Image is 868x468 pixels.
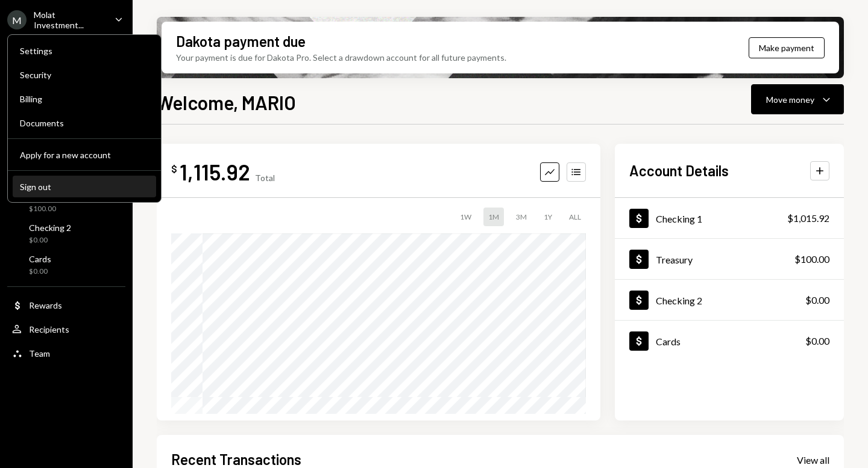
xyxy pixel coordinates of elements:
div: Team [29,348,50,359]
a: Checking 1$1,015.92 [615,198,844,238]
a: Billing [13,88,156,109]
div: $100.00 [794,252,829,266]
div: Dakota payment due [176,31,306,51]
button: Sign out [13,176,156,198]
div: Move money [766,93,814,106]
div: Total [255,173,275,183]
div: Documents [20,118,149,128]
div: Checking 2 [29,223,71,233]
div: $100.00 [29,204,63,214]
div: Sign out [20,182,149,192]
div: $1,015.92 [787,211,829,226]
a: Cards$0.00 [7,250,125,279]
div: Checking 2 [656,295,702,306]
div: 3M [511,208,532,226]
div: Cards [656,336,681,347]
div: Rewards [29,300,62,310]
div: $ [171,163,177,175]
div: $0.00 [805,334,829,348]
div: $0.00 [29,266,51,277]
div: $0.00 [805,293,829,307]
a: Checking 2$0.00 [615,280,844,320]
div: Apply for a new account [20,150,149,160]
div: 1Y [539,208,557,226]
div: Cards [29,254,51,264]
a: Checking 2$0.00 [7,219,125,248]
div: Security [20,70,149,80]
a: Security [13,64,156,85]
a: Treasury$100.00 [615,239,844,279]
div: 1M [483,208,504,226]
div: Settings [20,46,149,56]
div: ALL [564,208,586,226]
a: Settings [13,40,156,61]
button: Make payment [749,37,825,58]
a: Documents [13,112,156,134]
div: Treasury [656,254,693,265]
div: Your payment is due for Dakota Pro. Select a drawdown account for all future payments. [176,51,506,64]
div: M [7,10,27,29]
div: Molat Investment... [34,10,105,30]
div: Billing [20,94,149,104]
div: Recipients [29,324,69,334]
div: Checking 1 [656,213,702,224]
div: $0.00 [29,235,71,245]
h2: Account Details [629,161,729,180]
div: View all [797,454,829,466]
button: Move money [751,84,844,114]
a: Recipients [7,318,125,340]
button: Apply for a new account [13,144,156,166]
a: View all [797,453,829,466]
a: Cards$0.00 [615,321,844,361]
a: Rewards [7,294,125,316]
h1: Welcome, MARIO [157,90,296,114]
div: 1W [455,208,476,226]
a: Team [7,342,125,364]
div: 1,115.92 [180,158,250,185]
